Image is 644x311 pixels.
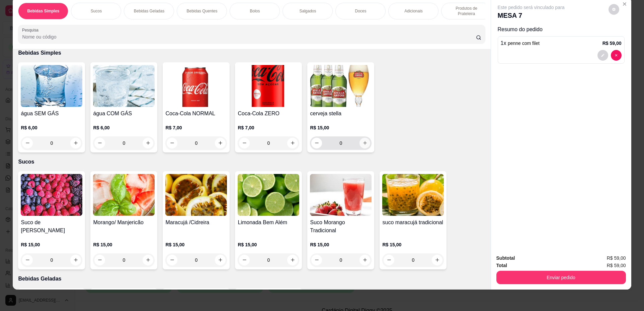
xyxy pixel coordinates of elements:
button: decrease-product-quantity [609,4,619,15]
h4: água COM GÁS [93,110,155,118]
h4: Suco de [PERSON_NAME] [21,219,82,235]
p: R$ 7,00 [165,124,227,131]
img: product-image [21,65,82,107]
p: Bebidas Geladas [18,275,485,283]
button: decrease-product-quantity [611,50,622,61]
label: Pesquisa [22,27,41,33]
p: R$ 15,00 [310,124,372,131]
p: Bolos [250,8,260,14]
h4: Coca-Cola NORMAL [165,110,227,118]
img: product-image [382,174,444,216]
span: R$ 59,00 [607,254,626,262]
img: product-image [310,174,372,216]
img: product-image [93,174,155,216]
h4: cerveja stella [310,110,372,118]
p: Este pedido será vinculado para [498,4,565,11]
p: Sucos [91,8,102,14]
img: product-image [238,174,299,216]
button: decrease-product-quantity [597,50,608,61]
p: Bebidas Geladas [134,8,164,14]
strong: Subtotal [496,255,515,261]
h4: Coca-Cola ZERO [238,110,299,118]
p: R$ 15,00 [310,241,372,248]
img: product-image [165,174,227,216]
p: R$ 15,00 [93,241,155,248]
p: R$ 6,00 [93,124,155,131]
input: Pesquisa [22,34,476,40]
p: Salgados [299,8,316,14]
p: R$ 7,00 [238,124,299,131]
button: Enviar pedido [496,271,626,284]
img: product-image [238,65,299,107]
h4: água SEM GÁS [21,110,82,118]
p: R$ 15,00 [165,241,227,248]
button: decrease-product-quantity [311,138,322,148]
h4: suco maracujá tradicional [382,219,444,227]
p: Sucos [18,158,485,166]
h4: Maracujá /Cidreira [165,219,227,227]
h4: Suco Morango Tradicional [310,219,372,235]
p: Bebidas Quentes [186,8,217,14]
span: R$ 59,00 [607,262,626,269]
button: increase-product-quantity [359,138,370,148]
p: MESA 7 [498,11,565,20]
p: R$ 15,00 [382,241,444,248]
img: product-image [165,65,227,107]
p: R$ 6,00 [21,124,82,131]
img: product-image [21,174,82,216]
p: Bebidas Simples [18,49,485,57]
span: penne com filet [508,41,540,46]
p: R$ 15,00 [21,241,82,248]
strong: Total [496,263,507,268]
p: Produtos de Prateleira [447,6,486,16]
p: 1 x [501,39,540,47]
p: R$ 59,00 [602,40,622,47]
h4: Morango/ Manjericão [93,219,155,227]
img: product-image [93,65,155,107]
p: R$ 15,00 [238,241,299,248]
img: product-image [310,65,372,107]
p: Resumo do pedido [498,25,625,34]
p: Bebidas Simples [27,8,59,14]
p: Adicionais [404,8,423,14]
h4: Limonada Bem Além [238,219,299,227]
p: Doces [355,8,366,14]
